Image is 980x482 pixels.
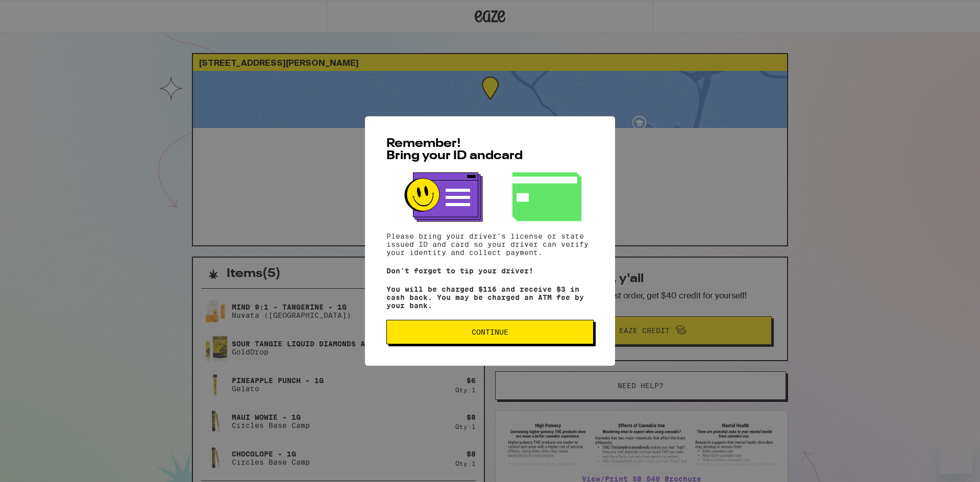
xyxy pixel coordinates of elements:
[472,328,508,336] span: Continue
[386,320,594,344] button: Continue
[386,138,523,162] span: Remember! Bring your ID and card
[386,232,594,257] p: Please bring your driver's license or state issued ID and card so your driver can verify your ide...
[386,267,594,275] p: Don't forget to tip your driver!
[386,285,594,310] p: You will be charged $116 and receive $3 in cash back. You may be charged an ATM fee by your bank.
[939,441,972,474] iframe: Button to launch messaging window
